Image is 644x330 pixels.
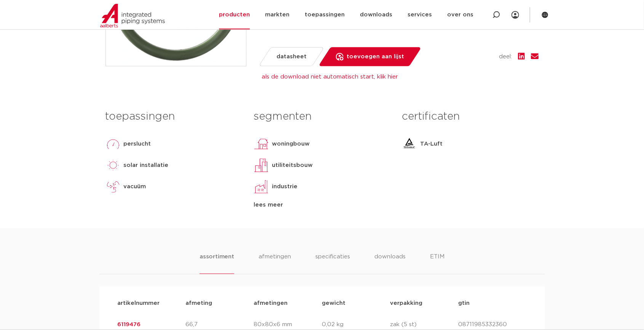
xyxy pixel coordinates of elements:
[315,252,350,274] li: specificaties
[254,200,390,210] div: lees meer
[105,158,121,173] img: solar installatie
[124,182,146,191] p: vacuüm
[272,182,297,191] p: industrie
[118,322,141,327] a: 6119476
[254,158,269,173] img: utiliteitsbouw
[254,136,269,152] img: woningbouw
[402,109,539,124] h3: certificaten
[499,52,512,61] span: deel:
[105,179,121,194] img: vacuüm
[459,320,527,329] p: 08711985332360
[276,51,307,63] span: datasheet
[459,299,527,308] p: gtin
[374,252,406,274] li: downloads
[430,252,444,274] li: ETIM
[322,299,390,308] p: gewicht
[322,320,390,329] p: 0,02 kg
[272,161,313,170] p: utiliteitsbouw
[186,299,254,308] p: afmeting
[105,109,242,124] h3: toepassingen
[402,136,417,152] img: TA-Luft
[272,139,310,149] p: woningbouw
[258,47,324,66] a: datasheet
[254,299,322,308] p: afmetingen
[105,136,121,152] img: perslucht
[200,252,234,274] li: assortiment
[259,252,291,274] li: afmetingen
[420,139,443,149] p: TA-Luft
[186,320,254,329] p: 66,7
[390,320,459,329] p: zak (5 st)
[254,179,269,194] img: industrie
[254,109,390,124] h3: segmenten
[124,139,151,149] p: perslucht
[118,299,186,308] p: artikelnummer
[390,299,459,308] p: verpakking
[124,161,169,170] p: solar installatie
[347,51,404,63] span: toevoegen aan lijst
[262,74,398,80] a: als de download niet automatisch start, klik hier
[254,320,322,329] p: 80x80x6 mm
